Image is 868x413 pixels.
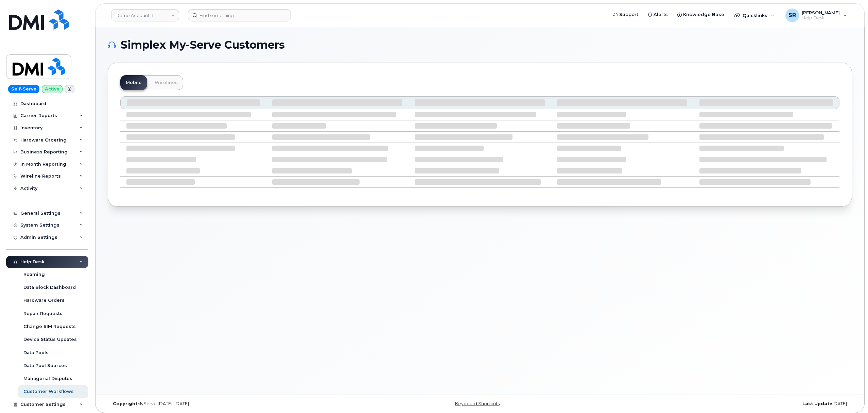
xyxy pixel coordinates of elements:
[149,75,183,90] a: Wirelines
[113,401,137,406] strong: Copyright
[108,401,356,407] div: MyServe [DATE]–[DATE]
[120,75,147,90] a: Mobile
[455,401,500,406] a: Keyboard Shortcuts
[121,40,285,50] span: Simplex My-Serve Customers
[604,401,852,407] div: [DATE]
[802,401,832,406] strong: Last Update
